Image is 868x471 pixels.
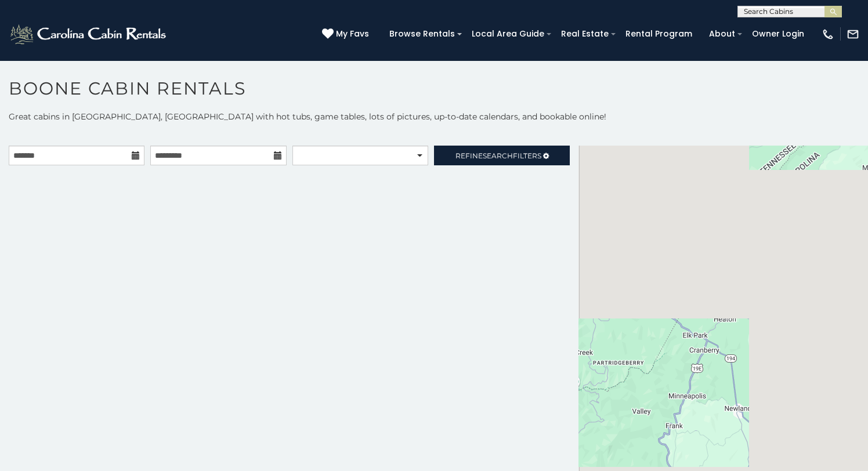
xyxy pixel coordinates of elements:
img: mail-regular-white.png [847,28,859,41]
a: Owner Login [746,25,810,43]
a: My Favs [322,28,372,41]
span: Search [483,151,513,160]
a: Real Estate [555,25,614,43]
a: About [703,25,741,43]
a: Rental Program [620,25,698,43]
img: White-1-2.png [9,23,169,46]
span: Refine Filters [455,151,541,160]
a: RefineSearchFilters [434,146,570,165]
span: My Favs [336,28,369,40]
img: phone-regular-white.png [822,28,834,41]
a: Local Area Guide [466,25,550,43]
a: Browse Rentals [384,25,461,43]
